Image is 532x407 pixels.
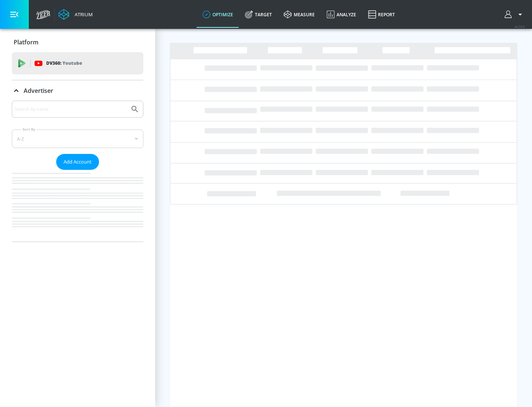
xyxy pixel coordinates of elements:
span: v 4.24.0 [514,24,525,28]
div: Advertiser [12,80,143,101]
div: Advertiser [12,101,143,242]
p: DV360: [46,59,82,67]
a: Atrium [58,9,93,20]
div: Platform [12,32,143,53]
label: Sort By [21,127,37,132]
a: Report [362,1,401,28]
div: Atrium [72,11,93,18]
input: Search by name [15,104,127,114]
p: Platform [14,38,38,46]
a: Target [239,1,278,28]
p: Youtube [62,59,82,67]
a: measure [278,1,321,28]
a: Analyze [321,1,362,28]
span: Add Account [64,158,92,166]
p: Advertiser [24,87,53,95]
button: Add Account [56,154,99,170]
a: optimize [197,1,239,28]
nav: list of Advertiser [12,170,143,242]
div: DV360: Youtube [12,52,143,74]
div: A-Z [12,129,143,148]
